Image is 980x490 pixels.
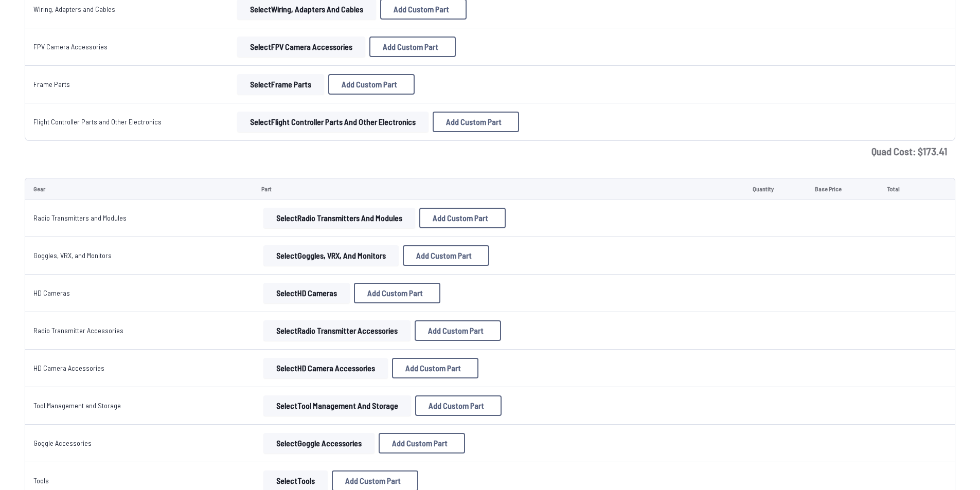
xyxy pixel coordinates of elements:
span: Add Custom Part [342,80,397,88]
a: HD Camera Accessories [33,364,104,372]
span: Add Custom Part [429,402,484,410]
button: SelectRadio Transmitter Accessories [263,320,411,341]
span: Add Custom Part [383,43,438,51]
button: Add Custom Part [392,358,478,378]
button: SelectFlight Controller Parts and Other Electronics [237,112,429,132]
a: SelectRadio Transmitter Accessories [261,320,413,341]
span: Add Custom Part [416,251,472,260]
button: Add Custom Part [419,208,506,228]
span: Add Custom Part [367,289,423,297]
span: Add Custom Part [428,326,484,335]
button: SelectGoggle Accessories [263,433,375,453]
a: Flight Controller Parts and Other Electronics [33,117,162,126]
a: SelectFPV Camera Accessories [235,37,367,57]
a: Tools [33,476,49,485]
a: SelectHD Camera Accessories [261,358,390,378]
button: SelectFPV Camera Accessories [237,37,365,57]
button: SelectRadio Transmitters and Modules [263,208,415,228]
a: Wiring, Adapters and Cables [33,5,115,13]
a: FPV Camera Accessories [33,42,108,51]
button: SelectHD Cameras [263,283,350,303]
span: Add Custom Part [392,439,448,447]
button: SelectTool Management and Storage [263,395,411,416]
button: Add Custom Part [433,112,519,132]
button: Add Custom Part [354,283,440,303]
a: SelectFrame Parts [235,74,326,95]
button: Add Custom Part [328,74,415,95]
a: SelectFlight Controller Parts and Other Electronics [235,112,431,132]
a: HD Cameras [33,288,70,297]
td: Base Price [807,178,878,199]
button: Add Custom Part [403,245,489,266]
a: SelectRadio Transmitters and Modules [261,208,417,228]
button: SelectFrame Parts [237,74,324,95]
a: Frame Parts [33,80,70,88]
td: Total [879,178,928,199]
button: SelectGoggles, VRX, and Monitors [263,245,399,266]
button: Add Custom Part [415,395,502,416]
td: Part [253,178,744,199]
button: SelectHD Camera Accessories [263,358,388,378]
span: Add Custom Part [446,118,502,126]
a: SelectGoggles, VRX, and Monitors [261,245,401,266]
span: Add Custom Part [405,364,461,372]
button: Add Custom Part [379,433,465,453]
a: Goggle Accessories [33,439,92,447]
span: Add Custom Part [394,5,449,13]
button: Add Custom Part [369,37,456,57]
a: Radio Transmitters and Modules [33,213,127,222]
td: Quantity [744,178,807,199]
button: Add Custom Part [415,320,501,341]
span: Add Custom Part [345,477,401,485]
a: Radio Transmitter Accessories [33,326,123,335]
a: Tool Management and Storage [33,401,121,410]
td: Quad Cost: $ 173.41 [25,141,955,161]
a: Goggles, VRX, and Monitors [33,251,112,260]
span: Add Custom Part [433,214,488,222]
a: SelectGoggle Accessories [261,433,377,453]
a: SelectTool Management and Storage [261,395,413,416]
td: Gear [25,178,253,199]
a: SelectHD Cameras [261,283,352,303]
